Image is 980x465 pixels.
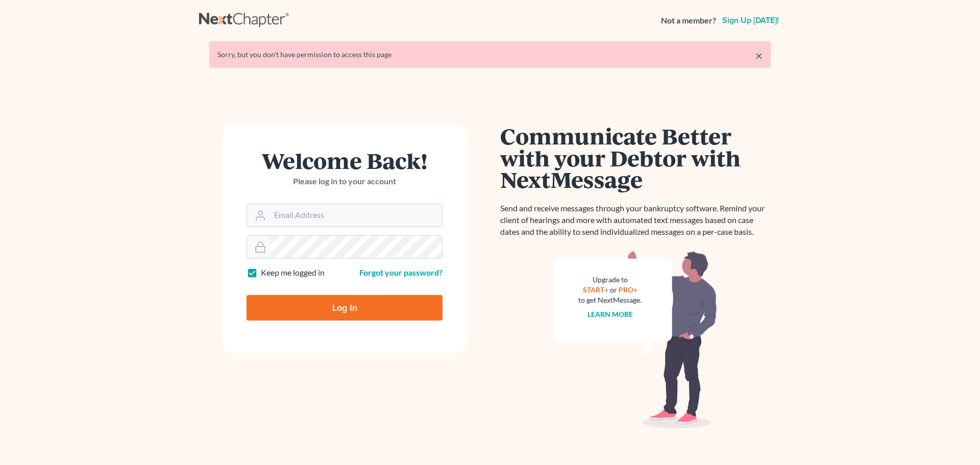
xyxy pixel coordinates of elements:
div: to get NextMessage. [578,295,642,305]
a: Learn more [587,310,633,319]
div: Upgrade to [578,275,642,285]
img: nextmessage_bg-59042aed3d76b12b5cd301f8e5b87938c9018125f34e5fa2b7a6b67550977c72.svg [554,250,717,429]
h1: Welcome Back! [247,150,443,172]
strong: Not a member? [661,15,716,27]
h1: Communicate Better with your Debtor with NextMessage [500,125,771,190]
input: Log In [247,295,443,321]
div: Sorry, but you don't have permission to access this page [217,50,763,60]
a: × [755,50,763,62]
input: Email Address [270,204,442,227]
a: Sign up [DATE]! [720,16,781,25]
label: Keep me logged in [261,267,325,279]
a: Forgot your password? [359,267,443,277]
span: or [610,285,617,294]
p: Please log in to your account [247,176,443,187]
a: START+ [583,285,608,294]
p: Send and receive messages through your bankruptcy software. Remind your client of hearings and mo... [500,203,771,238]
a: PRO+ [619,285,638,294]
